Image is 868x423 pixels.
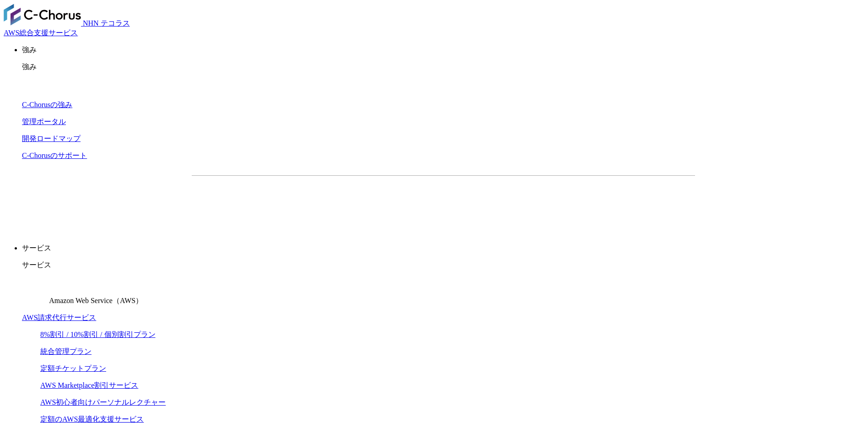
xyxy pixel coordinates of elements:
[40,415,144,423] a: 定額のAWS最適化支援サービス
[49,297,143,304] span: Amazon Web Service（AWS）
[22,314,96,321] a: AWS請求代行サービス
[22,260,864,270] p: サービス
[40,398,166,406] a: AWS初心者向けパーソナルレクチャー
[40,331,156,338] a: 8%割引 / 10%割引 / 個別割引プラン
[22,101,72,108] a: C-Chorusの強み
[424,200,431,204] img: 矢印
[22,277,48,303] img: Amazon Web Service（AWS）
[22,45,864,55] p: 強み
[448,190,595,213] a: まずは相談する
[22,62,864,72] p: 強み
[40,381,138,389] a: AWS Marketplace割引サービス
[4,19,130,37] a: AWS総合支援サービス C-Chorus NHN テコラスAWS総合支援サービス
[40,364,106,372] a: 定額チケットプラン
[22,118,66,125] a: 管理ポータル
[22,135,81,142] a: 開発ロードマップ
[4,4,81,26] img: AWS総合支援サービス C-Chorus
[291,190,439,213] a: 資料を請求する
[580,200,588,204] img: 矢印
[22,244,864,253] p: サービス
[22,152,87,159] a: C-Chorusのサポート
[40,347,92,355] a: 統合管理プラン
